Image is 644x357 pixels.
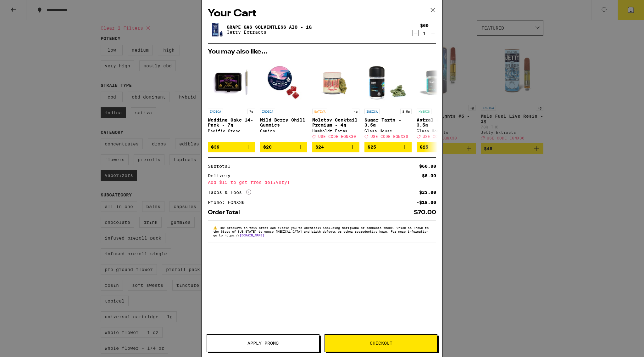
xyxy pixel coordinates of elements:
div: Promo: EQNX30 [208,200,249,205]
p: HYBRID [417,109,432,114]
a: Open page for Astral Cookies - 3.5g from Glass House [417,58,464,142]
p: Wedding Cake 14-Pack - 7g [208,117,255,127]
p: Wild Berry Chill Gummies [260,117,307,127]
span: Hi. Need any help? [4,4,45,9]
button: Add to bag [312,142,359,152]
span: $24 [315,144,324,150]
img: Pacific Stone - Wedding Cake 14-Pack - 7g [208,58,255,105]
img: Grape Gas Solventless AIO - 1g [208,21,225,38]
div: Camino [260,129,307,133]
button: Increment [430,30,436,36]
div: $60.00 [419,164,436,168]
h2: You may also like... [208,49,436,55]
div: Glass House [364,129,412,133]
button: Add to bag [364,142,412,152]
p: Molotov Cocktail Premium - 4g [312,117,359,127]
div: Taxes & Fees [208,190,251,195]
span: $25 [420,144,428,150]
img: Glass House - Astral Cookies - 3.5g [417,58,464,105]
span: $39 [211,144,219,150]
p: Jetty Extracts [227,30,312,35]
div: $60 [420,23,429,28]
span: Checkout [370,341,392,345]
a: Open page for Wild Berry Chill Gummies from Camino [260,58,307,142]
p: 3.5g [400,109,412,114]
p: Sugar Tarts - 3.5g [364,117,412,127]
img: Glass House - Sugar Tarts - 3.5g [364,58,412,105]
div: Humboldt Farms [312,129,359,133]
div: 1 [420,31,429,36]
p: 4g [352,109,359,114]
span: ⚠️ [213,226,219,229]
span: USE CODE EQNX30 [318,134,356,139]
p: Astral Cookies - 3.5g [417,117,464,127]
span: $25 [368,144,376,150]
span: $20 [263,144,272,150]
a: Open page for Wedding Cake 14-Pack - 7g from Pacific Stone [208,58,255,142]
div: $23.00 [419,190,436,195]
p: SATIVA [312,109,327,114]
div: Subtotal [208,164,235,168]
div: Delivery [208,173,235,178]
div: Pacific Stone [208,129,255,133]
a: Open page for Molotov Cocktail Premium - 4g from Humboldt Farms [312,58,359,142]
span: USE CODE EQNX30 [370,134,408,139]
button: Add to bag [417,142,464,152]
span: Apply Promo [247,341,279,345]
div: -$18.00 [416,200,436,205]
button: Add to bag [260,142,307,152]
img: Camino - Wild Berry Chill Gummies [260,58,307,105]
a: Grape Gas Solventless AIO - 1g [227,25,312,30]
span: The products in this order can expose you to chemicals including marijuana or cannabis smoke, whi... [213,226,429,237]
span: USE CODE EQNX30 [423,134,460,139]
p: INDICA [364,109,380,114]
button: Checkout [325,334,437,352]
button: Add to bag [208,142,255,152]
button: Apply Promo [207,334,319,352]
h2: Your Cart [208,7,436,21]
div: Glass House [417,129,464,133]
div: Add $15 to get free delivery! [208,180,436,184]
div: Order Total [208,210,244,215]
div: $5.00 [422,173,436,178]
button: Decrement [413,30,419,36]
p: INDICA [260,109,275,114]
img: Humboldt Farms - Molotov Cocktail Premium - 4g [312,58,359,105]
a: Open page for Sugar Tarts - 3.5g from Glass House [364,58,412,142]
p: 7g [247,109,255,114]
a: [DOMAIN_NAME] [240,233,264,237]
div: $70.00 [414,210,436,215]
